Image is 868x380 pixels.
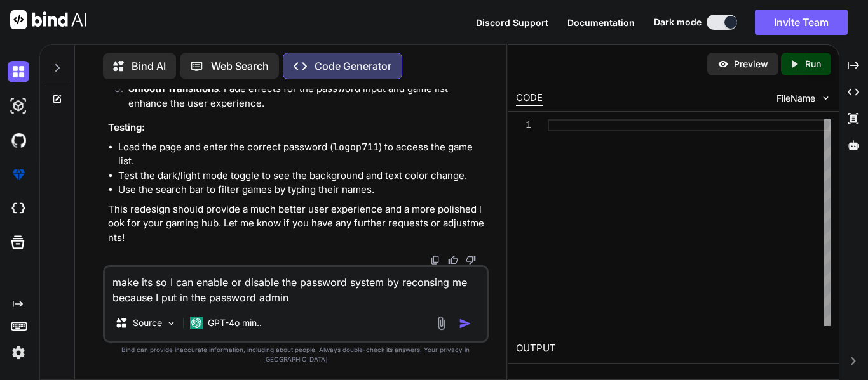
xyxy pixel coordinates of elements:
img: Bind AI [10,10,86,29]
img: settings [8,342,29,364]
button: Documentation [567,16,635,29]
button: Discord Support [476,16,548,29]
li: : Fade effects for the password input and game list enhance the user experience. [118,82,486,110]
img: preview [717,58,729,70]
p: Code Generator [315,58,391,74]
p: Preview [734,58,768,70]
img: icon [459,317,471,330]
h3: Testing: [108,121,486,135]
img: Pick Models [166,318,177,329]
li: Test the dark/light mode toggle to see the background and text color change. [118,169,486,183]
img: GPT-4o mini [190,317,203,329]
img: attachment [434,316,449,331]
img: darkAi-studio [8,95,29,117]
span: Documentation [567,17,635,28]
span: Discord Support [476,17,548,28]
p: Source [133,317,162,329]
img: cloudideIcon [8,198,29,219]
span: Dark mode [654,16,702,29]
p: GPT-4o min.. [208,317,262,329]
button: Invite Team [755,10,848,35]
code: logop711 [333,141,379,154]
p: Bind can provide inaccurate information, including about people. Always double-check its answers.... [103,345,489,364]
p: Run [805,58,821,70]
h2: OUTPUT [508,334,839,364]
p: Web Search [211,58,269,74]
img: githubDark [8,129,29,151]
li: Load the page and enter the correct password ( ) to access the game list. [118,140,486,169]
img: darkChat [8,61,29,82]
img: copy [430,255,440,265]
div: 1 [516,119,531,131]
img: premium [8,164,29,185]
p: This redesign should provide a much better user experience and a more polished look for your gami... [108,202,486,246]
span: FileName [776,92,815,105]
img: like [448,255,458,265]
img: chevron down [820,93,831,103]
p: Bind AI [132,58,166,74]
img: dislike [466,255,476,265]
div: CODE [516,91,543,106]
textarea: make its so I can enable or disable the password system by reconsing me because I put in the pass... [105,267,487,305]
li: Use the search bar to filter games by typing their names. [118,183,486,197]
